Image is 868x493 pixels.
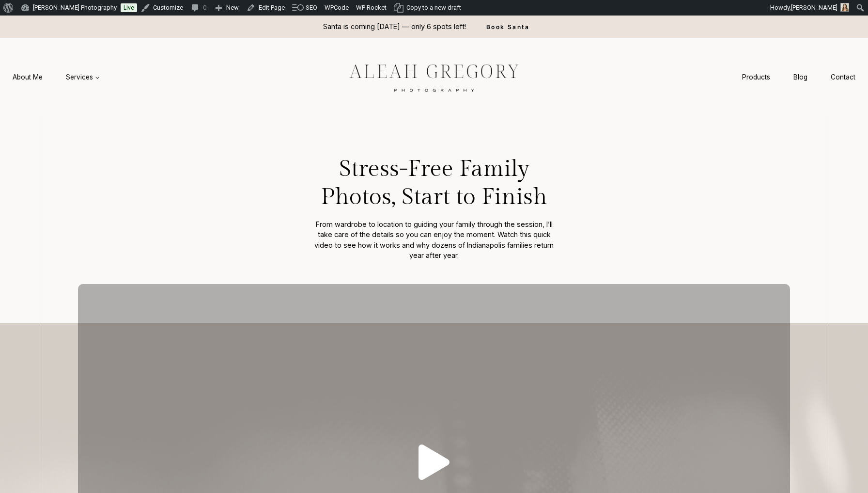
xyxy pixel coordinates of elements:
nav: Primary [1,68,111,86]
span: Services [66,72,100,82]
img: aleah gregory logo [325,57,543,97]
nav: Secondary [730,68,867,86]
span: [PERSON_NAME] [791,4,837,11]
a: Live [121,3,137,12]
h2: Stress-Free Family Photos, Start to Finish [313,155,555,211]
p: Santa is coming [DATE] — only 6 spots left! [323,21,466,32]
a: Blog [782,68,819,86]
a: About Me [1,68,54,86]
a: Book Santa [471,16,545,38]
a: Contact [819,68,867,86]
p: From wardrobe to location to guiding your family through the session, I’ll take care of the detai... [313,219,555,261]
a: Services [54,68,111,86]
a: Products [730,68,782,86]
